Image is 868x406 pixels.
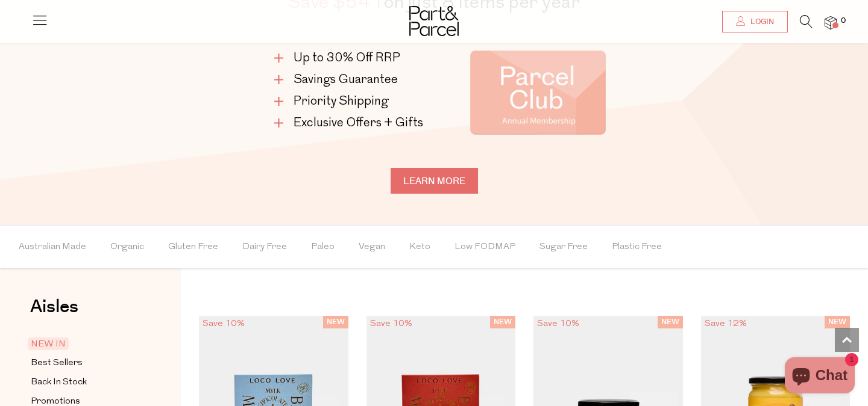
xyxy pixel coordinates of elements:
a: Learn more [391,168,478,194]
inbox-online-store-chat: Shopify online store chat [781,357,858,396]
span: Low FODMAP [454,226,515,268]
span: Dairy Free [242,226,287,268]
span: NEW [323,316,348,328]
a: 0 [825,16,837,29]
span: Keto [409,226,430,268]
li: Up to 30% Off RRP [274,50,428,67]
a: Best Sellers [31,355,140,371]
span: Sugar Free [539,226,588,268]
img: Part&Parcel [409,6,459,36]
span: Best Sellers [31,356,83,371]
span: Back In Stock [31,375,87,390]
span: Paleo [311,226,335,268]
li: Savings Guarantee [274,72,428,88]
a: Login [722,11,788,32]
span: Plastic Free [612,226,662,268]
li: Exclusive Offers + Gifts [274,115,428,132]
span: Australian Made [19,226,86,268]
span: Aisles [30,294,78,320]
a: Back In Stock [31,375,140,390]
div: Save 12% [701,316,750,332]
div: Save 10% [199,316,248,332]
div: Save 10% [533,316,583,332]
span: NEW [825,316,850,328]
span: Login [747,17,774,27]
span: NEW [490,316,515,328]
div: Save 10% [366,316,416,332]
a: NEW IN [31,337,140,351]
span: Organic [110,226,144,268]
a: Aisles [30,298,78,328]
span: NEW IN [28,337,69,350]
span: NEW [658,316,683,328]
span: Gluten Free [168,226,218,268]
li: Priority Shipping [274,93,428,110]
span: 0 [838,16,849,26]
span: Vegan [359,226,385,268]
